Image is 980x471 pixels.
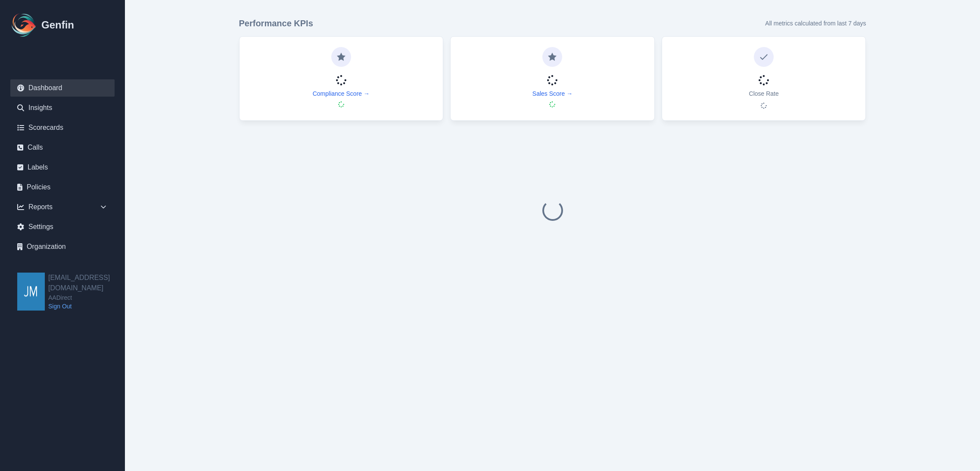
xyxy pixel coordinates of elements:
h1: Genfin [41,18,74,32]
a: Sign Out [48,302,125,311]
h3: Performance KPIs [239,17,313,29]
a: Dashboard [10,79,115,97]
h2: [EMAIL_ADDRESS][DOMAIN_NAME] [48,273,125,293]
a: Scorecards [10,119,115,136]
img: jmendoza@aadirect.com [17,273,45,311]
a: Calls [10,139,115,156]
div: Reports [10,198,115,216]
img: Logo [10,11,38,39]
a: Labels [10,159,115,176]
a: Settings [10,218,115,235]
a: Organization [10,238,115,255]
a: Compliance Score → [313,89,370,98]
p: All metrics calculated from last 7 days [765,19,866,28]
p: Close Rate [749,89,779,98]
a: Insights [10,99,115,116]
a: Sales Score → [532,89,572,98]
a: Policies [10,179,115,196]
span: AADirect [48,293,125,302]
